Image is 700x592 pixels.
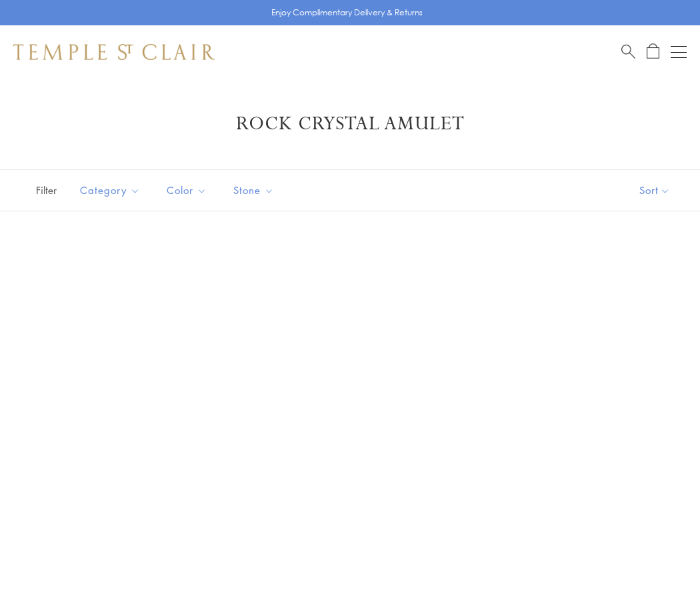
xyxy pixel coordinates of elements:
[160,182,217,199] span: Color
[621,43,635,60] a: Search
[70,175,150,205] button: Category
[671,44,687,60] button: Open navigation
[13,44,215,60] img: Temple St. Clair
[33,112,667,136] h1: Rock Crystal Amulet
[271,6,423,19] p: Enjoy Complimentary Delivery & Returns
[73,182,150,199] span: Category
[157,175,217,205] button: Color
[647,43,659,60] a: Open Shopping Bag
[223,175,284,205] button: Stone
[609,170,700,211] button: Show sort by
[227,182,284,199] span: Stone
